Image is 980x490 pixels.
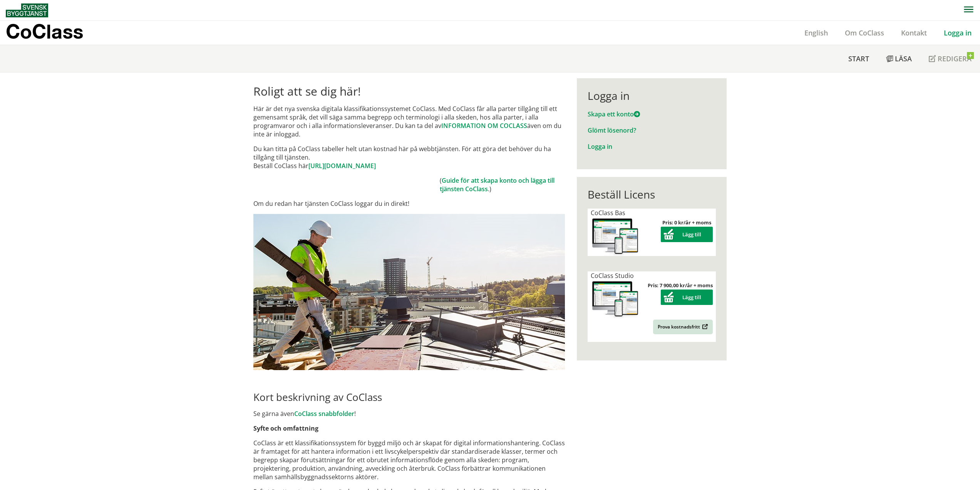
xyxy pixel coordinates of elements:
[661,294,713,301] a: Lägg till
[591,209,625,217] span: CoClass Bas
[253,199,565,208] p: Om du redan har tjänsten CoClass loggar du in direkt!
[588,142,612,151] a: Logga in
[294,409,354,418] a: CoClass snabbfolder
[253,214,565,370] img: login.jpg
[588,188,716,201] div: Beställ Licens
[935,28,980,37] a: Logga in
[591,280,640,319] img: coclass-license.jpg
[840,45,878,72] a: Start
[441,121,527,130] a: INFORMATION OM COCLASS
[878,45,920,72] a: Läsa
[253,409,565,418] p: Se gärna även !
[648,282,713,289] strong: Pris: 7 900,00 kr/år + moms
[253,104,565,138] p: Här är det nya svenska digitala klassifikationssystemet CoClass. Med CoClass får alla parter till...
[6,27,83,36] p: CoClass
[6,3,48,17] img: Svensk Byggtjänst
[591,271,634,280] span: CoClass Studio
[662,219,711,226] strong: Pris: 0 kr/år + moms
[796,28,836,37] a: English
[440,176,554,193] a: Guide för att skapa konto och lägga till tjänsten CoClass
[588,110,640,118] a: Skapa ett konto
[308,162,376,170] a: [URL][DOMAIN_NAME]
[253,391,565,403] h2: Kort beskrivning av CoClass
[591,217,640,256] img: coclass-license.jpg
[253,424,318,433] strong: Syfte och omfattning
[588,89,716,102] div: Logga in
[893,28,935,37] a: Kontakt
[661,290,713,305] button: Lägg till
[661,231,713,238] a: Lägg till
[836,28,893,37] a: Om CoClass
[253,84,565,98] h1: Roligt att se dig här!
[253,439,565,481] p: CoClass är ett klassifikationssystem för byggd miljö och är skapat för digital informationshanter...
[848,54,869,63] span: Start
[6,21,100,45] a: CoClass
[653,320,713,334] a: Prova kostnadsfritt
[588,126,636,135] a: Glömt lösenord?
[701,324,708,330] img: Outbound.png
[440,176,565,193] td: ( .)
[661,227,713,242] button: Lägg till
[895,54,912,63] span: Läsa
[253,145,565,170] p: Du kan titta på CoClass tabeller helt utan kostnad här på webbtjänsten. För att göra det behöver ...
